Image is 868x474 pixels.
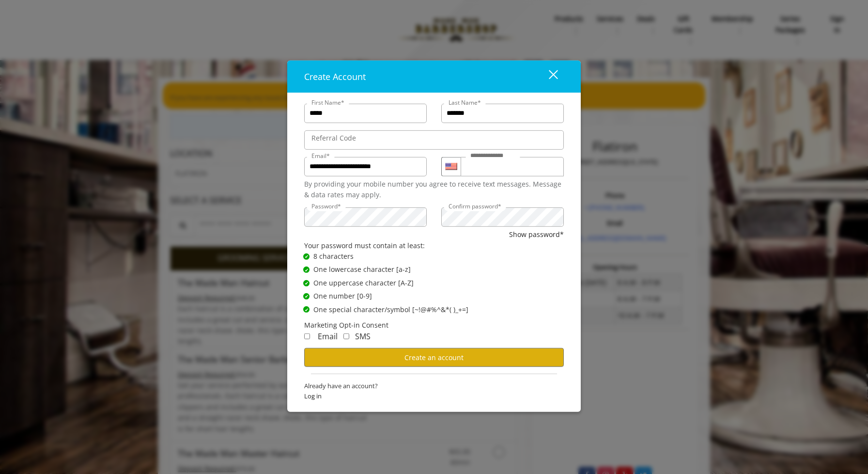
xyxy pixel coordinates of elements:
input: Email [304,157,427,176]
span: One number [0-9] [313,291,372,301]
input: ReferralCode [304,130,564,149]
label: Last Name* [444,97,486,107]
span: ✔ [305,306,309,314]
div: close dialog [538,69,557,84]
span: Log in [304,391,564,401]
input: Receive Marketing Email [304,333,310,339]
input: Password [304,207,427,227]
label: First Name* [307,97,349,107]
span: Create Account [304,70,366,82]
button: close dialog [531,66,564,86]
div: Country [441,157,461,176]
input: Receive Marketing SMS [343,333,349,339]
label: Password* [307,202,346,211]
label: Confirm password* [444,202,506,211]
span: 8 characters [313,251,354,262]
span: One uppercase character [A-Z] [313,278,414,288]
span: Email [318,331,338,342]
span: ✔ [305,292,309,300]
span: One special character/symbol [~!@#%^&*( )_+=] [313,304,468,315]
span: ✔ [305,279,309,287]
label: Referral Code [307,132,361,143]
span: Create an account [404,352,464,362]
input: FirstName [304,103,427,123]
span: One lowercase character [a-z] [313,264,411,275]
span: Already have an account? [304,381,564,391]
input: Lastname [441,103,564,123]
button: Show password* [509,229,564,240]
span: SMS [355,331,371,342]
label: Email* [307,151,335,160]
input: ConfirmPassword [441,207,564,227]
div: Marketing Opt-in Consent [304,320,564,331]
span: ✔ [305,266,309,273]
div: By providing your mobile number you agree to receive text messages. Message & data rates may apply. [304,178,564,200]
button: Create an account [304,348,564,367]
span: ✔ [305,253,309,260]
div: Your password must contain at least: [304,240,564,251]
